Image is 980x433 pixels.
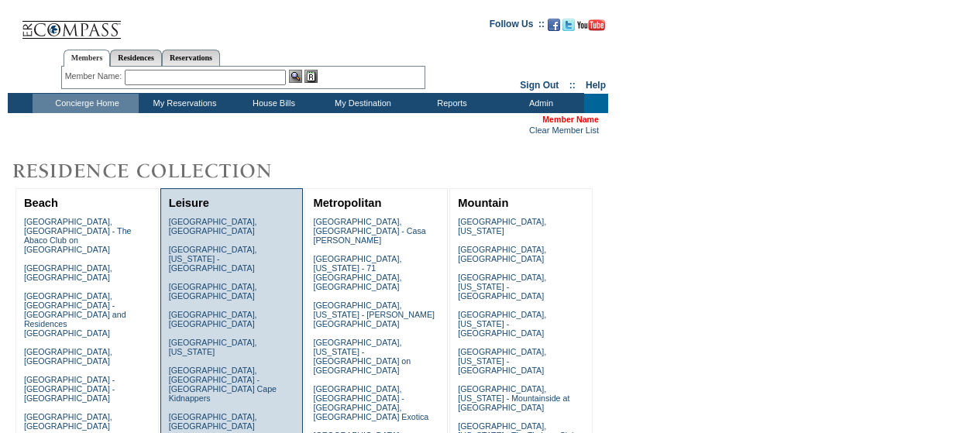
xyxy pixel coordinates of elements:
[169,282,257,301] a: [GEOGRAPHIC_DATA], [GEOGRAPHIC_DATA]
[304,70,318,83] img: Reservations
[313,384,428,421] a: [GEOGRAPHIC_DATA], [GEOGRAPHIC_DATA] - [GEOGRAPHIC_DATA], [GEOGRAPHIC_DATA] Exotica
[548,19,560,31] img: Become our fan on Facebook
[313,301,435,328] a: [GEOGRAPHIC_DATA], [US_STATE] - [PERSON_NAME][GEOGRAPHIC_DATA]
[228,94,317,113] td: House Bills
[139,94,228,113] td: My Reservations
[169,412,257,431] a: [GEOGRAPHIC_DATA], [GEOGRAPHIC_DATA]
[562,23,575,33] a: Follow us on Twitter
[520,80,559,91] a: Sign Out
[458,347,546,375] a: [GEOGRAPHIC_DATA], [US_STATE] - [GEOGRAPHIC_DATA]
[458,217,546,235] a: [GEOGRAPHIC_DATA], [US_STATE]
[24,375,115,403] a: [GEOGRAPHIC_DATA] - [GEOGRAPHIC_DATA] - [GEOGRAPHIC_DATA]
[33,94,139,113] td: Concierge Home
[562,19,575,31] img: Follow us on Twitter
[169,366,277,403] a: [GEOGRAPHIC_DATA], [GEOGRAPHIC_DATA] - [GEOGRAPHIC_DATA] Cape Kidnappers
[169,217,257,235] a: [GEOGRAPHIC_DATA], [GEOGRAPHIC_DATA]
[458,384,569,412] a: [GEOGRAPHIC_DATA], [US_STATE] - Mountainside at [GEOGRAPHIC_DATA]
[458,310,546,338] a: [GEOGRAPHIC_DATA], [US_STATE] - [GEOGRAPHIC_DATA]
[24,217,132,254] a: [GEOGRAPHIC_DATA], [GEOGRAPHIC_DATA] - The Abaco Club on [GEOGRAPHIC_DATA]
[542,115,599,124] span: Member Name
[24,263,112,282] a: [GEOGRAPHIC_DATA], [GEOGRAPHIC_DATA]
[313,254,401,291] a: [GEOGRAPHIC_DATA], [US_STATE] - 71 [GEOGRAPHIC_DATA], [GEOGRAPHIC_DATA]
[406,94,495,113] td: Reports
[490,17,545,36] td: Follow Us ::
[24,291,126,338] a: [GEOGRAPHIC_DATA], [GEOGRAPHIC_DATA] - [GEOGRAPHIC_DATA] and Residences [GEOGRAPHIC_DATA]
[586,80,606,91] a: Help
[110,50,162,66] a: Residences
[8,23,20,24] img: i.gif
[169,338,257,356] a: [GEOGRAPHIC_DATA], [US_STATE]
[458,245,546,263] a: [GEOGRAPHIC_DATA], [GEOGRAPHIC_DATA]
[458,197,508,209] a: Mountain
[577,23,605,33] a: Subscribe to our YouTube Channel
[169,310,257,328] a: [GEOGRAPHIC_DATA], [GEOGRAPHIC_DATA]
[24,197,58,209] a: Beach
[24,412,112,431] a: [GEOGRAPHIC_DATA], [GEOGRAPHIC_DATA]
[169,197,209,209] a: Leisure
[289,70,302,83] img: View
[317,94,406,113] td: My Destination
[552,125,599,135] a: Member List
[313,217,425,245] a: [GEOGRAPHIC_DATA], [GEOGRAPHIC_DATA] - Casa [PERSON_NAME]
[24,347,112,366] a: [GEOGRAPHIC_DATA], [GEOGRAPHIC_DATA]
[577,19,605,31] img: Subscribe to our YouTube Channel
[169,245,257,273] a: [GEOGRAPHIC_DATA], [US_STATE] - [GEOGRAPHIC_DATA]
[162,50,220,66] a: Reservations
[313,338,411,375] a: [GEOGRAPHIC_DATA], [US_STATE] - [GEOGRAPHIC_DATA] on [GEOGRAPHIC_DATA]
[495,94,584,113] td: Admin
[313,197,381,209] a: Metropolitan
[65,70,125,83] div: Member Name:
[21,8,122,40] img: Compass Home
[548,23,560,33] a: Become our fan on Facebook
[64,50,111,67] a: Members
[529,125,549,135] a: Clear
[8,156,310,187] img: Destinations by Exclusive Resorts
[458,273,546,301] a: [GEOGRAPHIC_DATA], [US_STATE] - [GEOGRAPHIC_DATA]
[569,80,576,91] span: ::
